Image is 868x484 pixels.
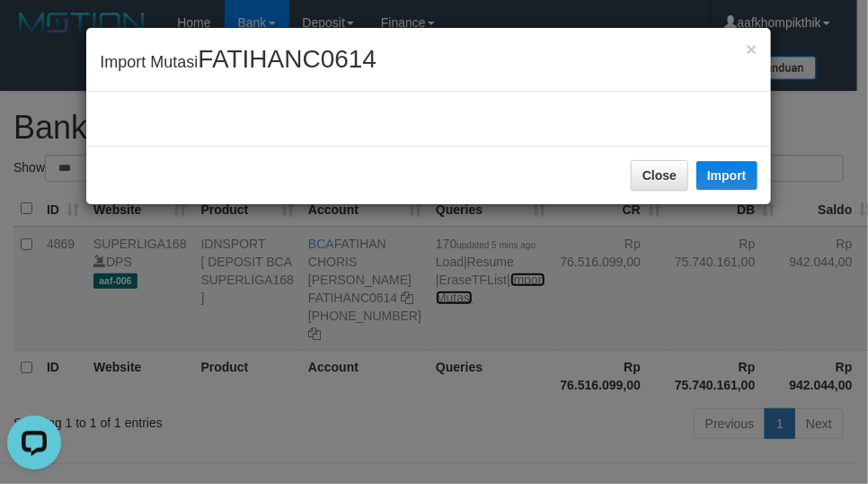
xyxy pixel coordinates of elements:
[631,160,688,191] button: Close
[100,53,376,71] span: Import Mutasi
[198,45,376,73] span: FATIHANC0614
[746,40,757,58] button: Close
[746,39,757,59] span: ×
[7,7,61,61] button: Open LiveChat chat widget
[696,161,757,190] button: Import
